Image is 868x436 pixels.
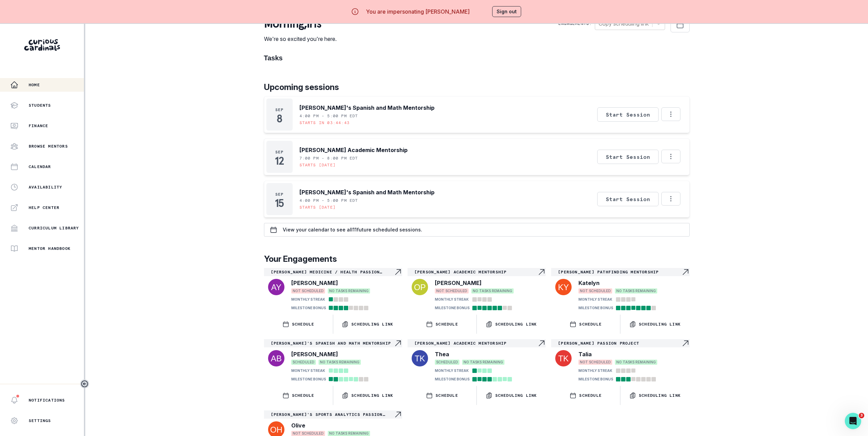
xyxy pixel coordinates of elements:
a: [PERSON_NAME] Pathfinding MentorshipNavigate to engagement pageKatelynNOT SCHEDULEDNO TASKS REMAI... [551,268,689,312]
p: morning , Iris [264,17,337,31]
svg: Navigate to engagement page [394,268,402,276]
p: Starts [DATE] [299,205,336,210]
button: Options [661,192,680,206]
p: MILESTONE BONUS [578,305,613,311]
p: Scheduling Link [495,321,537,327]
p: Help Center [29,205,59,210]
p: Sep [275,107,284,112]
span: NO TASKS REMAINING [319,360,361,365]
p: MILESTONE BONUS [435,377,470,382]
svg: Navigate to engagement page [538,268,546,276]
p: 8 [277,115,282,122]
p: [PERSON_NAME]'s Sports Analytics Passion Project [271,412,394,417]
button: Scheduling Link [620,386,689,405]
a: [PERSON_NAME] Academic MentorshipNavigate to engagement page[PERSON_NAME]NOT SCHEDULEDNO TASKS RE... [408,268,546,312]
p: SCHEDULE [579,393,602,398]
img: svg [268,279,284,295]
p: Your Engagements [264,253,690,265]
button: Scheduling Link [333,315,402,334]
p: Notifications [29,397,65,403]
button: Scheduling Link [333,386,402,405]
p: SCHEDULE [292,321,314,327]
svg: Navigate to engagement page [394,410,402,419]
svg: Navigate to engagement page [681,339,690,347]
p: MONTHLY STREAK [435,297,469,302]
p: [PERSON_NAME] Medicine / Health Passion Project [271,269,394,275]
p: Starts in 03:44:43 [299,120,350,125]
iframe: Intercom live chat [845,413,861,429]
p: [PERSON_NAME]'s Spanish and Math Mentorship [299,188,435,196]
button: Start Session [597,192,659,206]
span: NOT SCHEDULED [291,431,325,436]
p: MILESTONE BONUS [578,377,613,382]
img: svg [555,279,572,295]
p: MONTHLY STREAK [578,297,612,302]
button: SCHEDULE [408,315,476,334]
p: [PERSON_NAME]'s Spanish and Math Mentorship [271,341,394,346]
span: NOT SCHEDULED [291,288,325,294]
p: MILESTONE BONUS [291,305,326,311]
button: Start Session [597,150,659,164]
span: NOT SCHEDULED [435,288,469,294]
button: Options [661,150,680,163]
p: SCHEDULE [579,321,602,327]
p: Olive [291,421,305,430]
span: NO TASKS REMAINING [328,288,370,294]
p: SCHEDULE [436,321,458,327]
p: Home [29,82,40,88]
p: SCHEDULE [436,393,458,398]
p: Curriculum Library [29,225,79,231]
button: Schedule Sessions [671,17,690,32]
a: [PERSON_NAME] Medicine / Health Passion ProjectNavigate to engagement page[PERSON_NAME]NOT SCHEDU... [264,268,402,312]
span: 3 [859,413,864,418]
button: SCHEDULE [551,386,620,405]
span: NO TASKS REMAINING [615,288,657,294]
span: SCHEDULED [435,360,459,365]
h1: Tasks [264,54,690,62]
p: Talia [578,350,592,358]
p: [PERSON_NAME] [291,350,338,358]
img: svg [412,279,428,295]
img: Curious Cardinals Logo [24,39,60,51]
span: NO TASKS REMAINING [615,360,657,365]
p: MILESTONE BONUS [435,305,470,311]
button: Scheduling Link [620,315,689,334]
p: MONTHLY STREAK [435,368,469,373]
button: Start Session [597,107,659,122]
p: Sep [275,149,284,155]
p: Students [29,103,51,108]
a: [PERSON_NAME] Academic MentorshipNavigate to engagement pageTheaSCHEDULEDNO TASKS REMAININGMONTHL... [408,339,546,383]
p: [PERSON_NAME] Pathfinding Mentorship [558,269,681,275]
img: svg [412,350,428,366]
svg: Navigate to engagement page [394,339,402,347]
button: SCHEDULE [551,315,620,334]
p: SCHEDULE [292,393,314,398]
button: SCHEDULE [264,315,333,334]
p: [PERSON_NAME] Academic Mentorship [414,269,538,275]
p: 4:00 PM - 5:00 PM EDT [299,198,358,203]
p: [PERSON_NAME] Academic Mentorship [414,341,538,346]
p: Calendar [29,164,51,169]
p: View your calendar to see all 11 future scheduled sessions. [283,227,422,232]
p: Sep [275,192,284,197]
p: MONTHLY STREAK [291,368,325,373]
button: Scheduling Link [477,315,546,334]
p: Scheduling Link [495,393,537,398]
img: svg [555,350,572,366]
span: NO TASKS REMAINING [328,431,370,436]
p: [PERSON_NAME]'s Spanish and Math Mentorship [299,104,435,112]
p: Upcoming sessions [264,81,690,93]
button: Sign out [492,6,521,17]
p: Starts [DATE] [299,162,336,168]
p: Availability [29,184,62,190]
button: SCHEDULE [408,386,476,405]
button: Scheduling Link [477,386,546,405]
p: [PERSON_NAME] [291,279,338,287]
p: MONTHLY STREAK [291,297,325,302]
p: [PERSON_NAME] [435,279,482,287]
button: Options [661,107,680,121]
span: NOT SCHEDULED [578,288,612,294]
button: SCHEDULE [264,386,333,405]
p: MILESTONE BONUS [291,377,326,382]
a: [PERSON_NAME] Passion ProjectNavigate to engagement pageTaliaNOT SCHEDULEDNO TASKS REMAININGMONTH... [551,339,689,383]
